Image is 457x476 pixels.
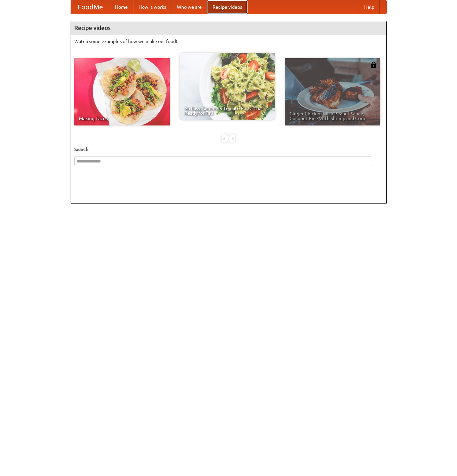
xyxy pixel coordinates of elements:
a: Who we are [172,0,207,14]
h4: Recipe videos [71,21,386,35]
h5: Search [74,146,383,153]
a: Recipe videos [207,0,247,14]
div: » [229,134,235,143]
div: « [222,134,228,143]
a: FoodMe [71,0,110,14]
p: Watch some examples of how we make our food! [74,38,383,45]
img: 483408.png [370,62,377,68]
a: How it works [133,0,172,14]
span: An Easy, Summery Tomato Pasta That's Ready for Fall [184,106,270,115]
a: Home [110,0,133,14]
a: Making Tacos [74,58,170,125]
span: Making Tacos [79,116,165,121]
a: Help [359,0,380,14]
a: An Easy, Summery Tomato Pasta That's Ready for Fall [180,53,275,120]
